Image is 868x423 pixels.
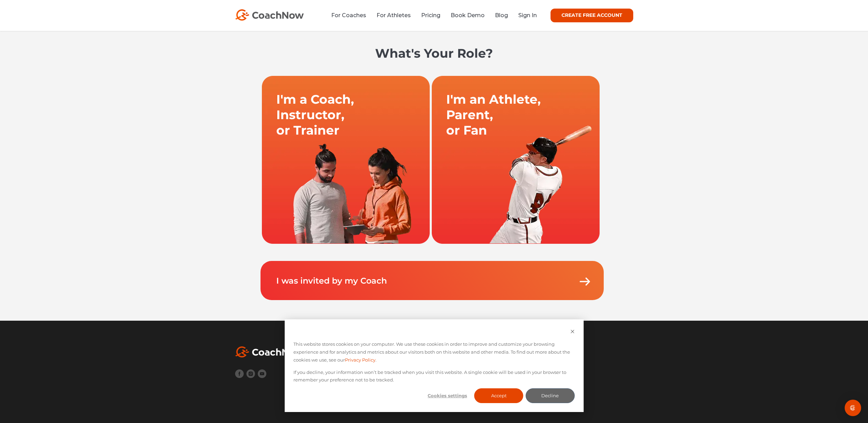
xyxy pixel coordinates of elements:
a: For Athletes [377,12,411,19]
img: Arrow.png [578,275,592,288]
img: White CoachNow Logo [235,346,304,357]
a: Blog [495,12,508,19]
img: Instagram [246,369,255,378]
button: Accept [474,388,523,403]
a: Sign In [518,12,537,19]
button: Decline [525,388,575,403]
img: CoachNow Logo [235,9,304,21]
img: Youtube [258,369,266,378]
a: Book Demo [451,12,485,19]
p: This website stores cookies on your computer. We use these cookies in order to improve and custom... [293,340,575,364]
button: Cookies settings [423,388,472,403]
p: If you decline, your information won’t be tracked when you visit this website. A single cookie wi... [293,368,575,384]
img: Facebook [235,369,244,378]
div: Cookie banner [285,319,583,412]
a: For Coaches [331,12,366,19]
button: Dismiss cookie banner [570,328,575,336]
a: Privacy Policy [345,356,375,364]
a: CREATE FREE ACCOUNT [551,9,633,22]
a: I was invited by my Coach [276,276,387,286]
a: Pricing [421,12,440,19]
div: Open Intercom Messenger [845,400,861,416]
